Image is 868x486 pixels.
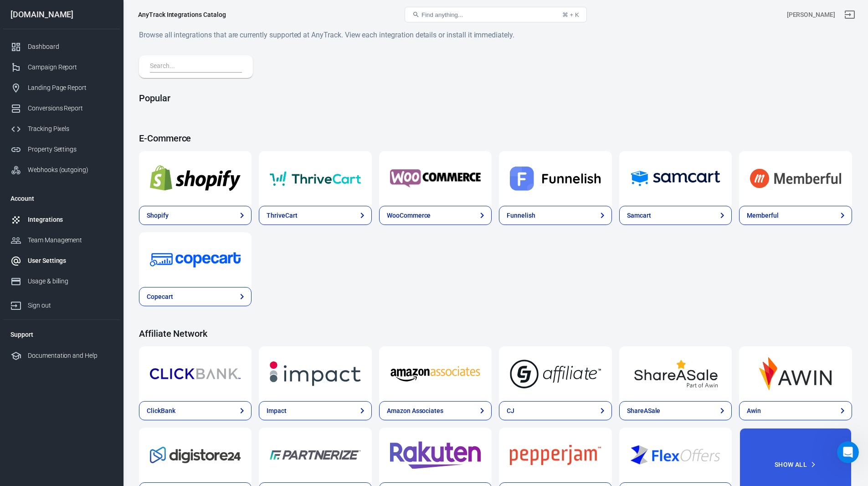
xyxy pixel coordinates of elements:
[627,406,661,416] div: ShareASale
[379,401,492,420] a: Amazon Associates
[499,401,611,420] a: CJ
[3,78,120,98] a: Landing Page Report
[379,428,492,482] a: Rakuten
[147,292,173,302] div: Copecart
[139,232,252,287] a: Copecart
[630,357,721,390] img: ShareASale
[7,52,175,89] div: Lukasz says…
[28,104,113,113] div: Conversions Report
[267,211,298,220] div: ThriveCart
[27,90,36,99] img: Profile image for Jose
[507,211,535,220] div: Funnelish
[267,406,287,416] div: Impact
[507,406,514,416] div: CJ
[259,401,371,420] a: Impact
[7,110,175,212] div: Jose says…
[3,209,120,230] a: Integrations
[28,145,113,154] div: Property Settings
[3,57,120,78] a: Campaign Report
[837,441,859,463] iframe: Intercom live chat
[3,188,120,209] li: Account
[510,357,601,390] img: CJ
[150,61,238,73] input: Search...
[747,406,761,416] div: Awin
[270,439,360,471] img: Partnerize
[28,124,113,134] div: Tracking Pixels
[44,9,77,16] h1: AnyTrack
[747,211,779,220] div: Memberful
[630,439,721,471] img: FlexOffers
[28,256,113,266] div: User Settings
[15,194,86,199] div: [PERSON_NAME] • [DATE]
[150,439,241,471] img: Digistore24
[39,91,90,98] b: [PERSON_NAME]
[3,119,120,139] a: Tracking Pixels
[619,401,732,420] a: ShareASale
[139,133,852,144] h4: E-Commerce
[499,206,611,225] a: Funnelish
[28,277,113,286] div: Usage & billing
[739,206,852,225] a: Memberful
[259,151,371,206] a: ThriveCart
[28,165,113,175] div: Webhooks (outgoing)
[150,243,241,276] img: Copecart
[150,162,241,195] img: Shopify
[750,162,841,195] img: Memberful
[619,428,732,482] a: FlexOffers
[143,4,160,21] button: Home
[739,401,852,420] a: Awin
[390,439,481,471] img: Rakuten
[787,10,835,20] div: Account id: o4XwCY9M
[147,406,175,416] div: ClickBank
[390,162,481,195] img: WooCommerce
[15,115,142,187] div: Hello [PERSON_NAME], ​Thank you for your request, your email has been added to this , you'll be n...
[139,93,852,104] h4: Popular
[630,162,721,195] img: Samcart
[147,211,169,220] div: Shopify
[510,162,601,195] img: Funnelish
[160,4,176,20] div: Close
[139,428,252,482] a: Digistore24
[619,151,732,206] a: Samcart
[39,90,155,99] div: joined the conversation
[3,139,120,160] a: Property Settings
[259,428,371,482] a: Partnerize
[40,58,146,75] span: Please create an integration with Pinterest.
[139,29,852,41] h6: Browse all integrations that are currently supported at AnyTrack. View each integration details o...
[150,357,241,390] img: ClickBank
[387,406,443,416] div: Amazon Associates
[138,10,226,19] div: AnyTrack Integrations Catalog
[139,346,252,401] a: ClickBank
[3,292,120,316] a: Sign out
[379,151,492,206] a: WooCommerce
[3,271,120,292] a: Usage & billing
[6,4,23,21] button: go back
[510,439,601,471] img: PepperJam
[499,428,611,482] a: PepperJam
[499,151,611,206] a: Funnelish
[750,357,841,390] img: Awin
[28,235,113,245] div: Team Management
[619,346,732,401] a: ShareASale
[139,206,252,225] a: Shopify
[739,151,852,206] a: Memberful
[270,357,360,390] img: Impact
[3,10,120,19] div: [DOMAIN_NAME]
[499,346,611,401] a: CJ
[139,401,252,420] a: ClickBank
[33,52,175,81] div: Please create an integration with Pinterest.
[390,357,481,390] img: Amazon Associates
[28,215,113,225] div: Integrations
[26,5,41,20] img: Profile image for AnyTrack
[139,287,252,306] a: Copecart
[3,251,120,271] a: User Settings
[28,83,113,93] div: Landing Page Report
[619,206,732,225] a: Samcart
[88,133,137,141] a: feature request
[379,206,492,225] a: WooCommerce
[3,230,120,251] a: Team Management
[627,211,651,220] div: Samcart
[562,11,579,18] div: ⌘ + K
[28,301,113,310] div: Sign out
[387,211,431,220] div: WooCommerce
